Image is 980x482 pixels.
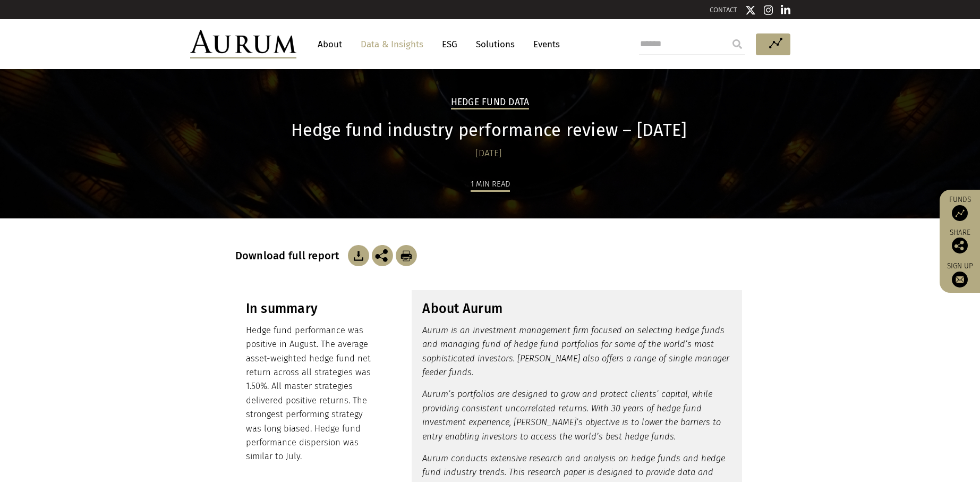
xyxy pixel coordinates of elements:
[422,389,721,441] em: Aurum’s portfolios are designed to grow and protect clients’ capital, while providing consistent ...
[312,35,347,54] a: About
[235,146,743,161] div: [DATE]
[945,261,975,287] a: Sign up
[422,325,729,377] em: Aurum is an investment management firm focused on selecting hedge funds and managing fund of hedg...
[190,30,296,58] img: Aurum
[710,6,737,14] a: CONTACT
[745,5,756,15] img: Twitter icon
[235,249,345,262] h3: Download full report
[945,229,975,253] div: Share
[952,205,968,221] img: Access Funds
[422,301,731,317] h3: About Aurum
[471,177,510,192] div: 1 min read
[471,35,520,54] a: Solutions
[372,245,393,266] img: Share this post
[727,33,748,55] input: Submit
[355,35,429,54] a: Data & Insights
[945,195,975,221] a: Funds
[451,97,530,109] h2: Hedge Fund Data
[246,324,378,464] p: Hedge fund performance was positive in August. The average asset-weighted hedge fund net return a...
[348,245,369,266] img: Download Article
[952,238,968,253] img: Share this post
[528,35,560,54] a: Events
[235,120,743,141] h1: Hedge fund industry performance review – [DATE]
[781,5,790,15] img: Linkedin icon
[396,245,417,266] img: Download Article
[764,5,773,15] img: Instagram icon
[437,35,463,54] a: ESG
[952,272,968,287] img: Sign up to our newsletter
[246,301,378,317] h3: In summary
